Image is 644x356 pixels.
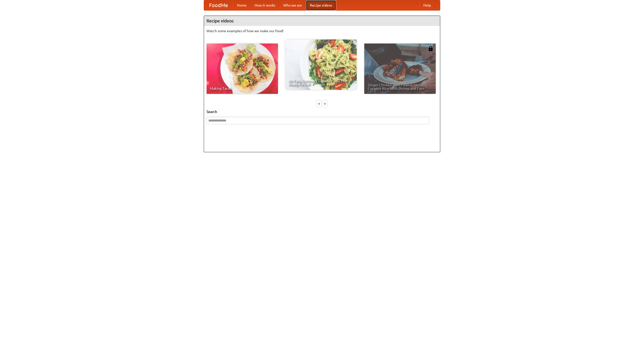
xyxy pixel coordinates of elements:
span: An Easy, Summery Tomato Pasta That's Ready for Fall [289,79,353,86]
div: « [317,100,321,107]
a: Home [233,0,251,10]
a: How it works [251,0,279,10]
h4: Recipe videos [204,16,440,26]
h5: Search [207,109,437,114]
a: Help [419,0,435,10]
a: Making Tacos [207,44,278,94]
div: » [323,100,327,107]
p: Watch some examples of how we make our food! [207,28,437,33]
a: An Easy, Summery Tomato Pasta That's Ready for Fall [285,39,357,90]
a: Who we are [279,0,306,10]
a: Recipe videos [306,0,336,10]
img: 483408.png [428,46,433,51]
span: Making Tacos [210,87,274,90]
a: FoodMe [204,0,233,10]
